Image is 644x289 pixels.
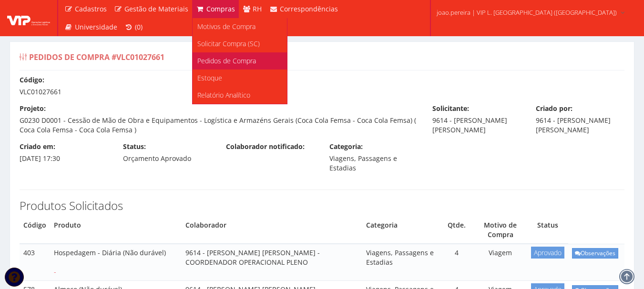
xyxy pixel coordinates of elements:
span: Motivos de Compra [197,22,256,31]
th: Código [20,217,50,244]
th: Colaborador [182,217,362,244]
label: Categoria: [329,142,363,151]
a: Universidade [61,18,121,36]
span: Correspondências [280,4,338,13]
a: Relatório Analítico [193,87,287,104]
label: Criado em: [20,142,55,151]
span: Cadastros [75,4,107,13]
label: Status: [123,142,146,151]
span: Universidade [75,22,117,31]
th: Categoria do Produto [362,217,440,244]
td: 4 [440,244,473,280]
a: (0) [121,18,147,36]
td: 9614 - [PERSON_NAME] [PERSON_NAME] - COORDENADOR OPERACIONAL PLENO [182,244,362,280]
span: RH [253,4,262,13]
span: Compras [206,4,235,13]
a: Pedidos de Compra [193,52,287,70]
label: Criado por: [536,104,572,113]
td: Viagem [473,244,527,280]
span: - [54,267,56,276]
span: Aprovado [531,247,564,259]
a: Observações [572,248,618,258]
div: [DATE] 17:30 [12,142,116,163]
div: VLC01027661 [12,75,632,97]
div: 9614 - [PERSON_NAME] [PERSON_NAME] [425,104,529,135]
span: (0) [135,22,143,31]
div: G0230 D0001 - Cessão de Mão de Obra e Equipamentos - Logística e Armazéns Gerais (Coca Cola Femsa... [12,104,425,135]
td: Viagens, Passagens e Estadias [362,244,440,280]
th: Quantidade [440,217,473,244]
th: Produto [50,217,182,244]
td: Hospedagem - Diária (Não durável) [50,244,182,280]
th: Status [527,217,568,244]
div: Viagens, Passagens e Estadias [322,142,426,173]
div: 9614 - [PERSON_NAME] [PERSON_NAME] [529,104,632,135]
label: Solicitante: [432,104,469,113]
h3: Produtos Solicitados [20,199,624,212]
td: 403 [20,244,50,280]
th: Motivo de Compra [473,217,527,244]
img: logo [7,11,50,25]
span: Solicitar Compra (SC) [197,39,260,48]
label: Projeto: [20,104,46,113]
div: Orçamento Aprovado [116,142,219,163]
span: Pedidos de Compra #VLC01027661 [29,52,164,62]
span: Gestão de Materiais [124,4,188,13]
label: Código: [20,75,44,85]
a: Solicitar Compra (SC) [193,35,287,52]
label: Colaborador notificado: [226,142,305,151]
span: joao.pereira | VIP L. [GEOGRAPHIC_DATA] ([GEOGRAPHIC_DATA]) [437,8,617,17]
a: Motivos de Compra [193,18,287,35]
span: Pedidos de Compra [197,56,256,65]
span: Estoque [197,73,222,82]
a: Estoque [193,70,287,87]
span: Relatório Analítico [197,90,250,100]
